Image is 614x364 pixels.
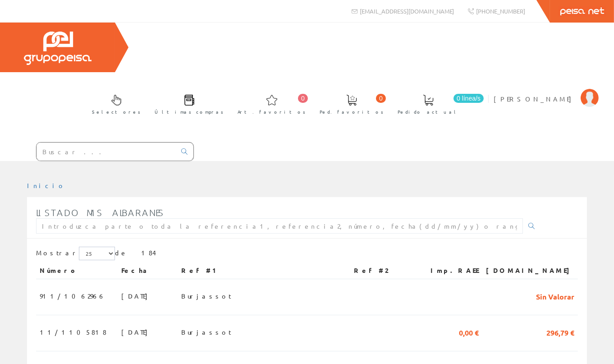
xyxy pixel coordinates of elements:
span: Burjassot [181,324,231,340]
span: Burjassot [181,288,231,304]
span: [EMAIL_ADDRESS][DOMAIN_NAME] [360,7,454,15]
th: [DOMAIN_NAME] [482,263,578,279]
span: [DATE] [121,288,152,304]
span: Últimas compras [155,107,224,116]
th: Ref #2 [351,263,415,279]
div: de 184 [36,247,578,263]
input: Buscar ... [37,143,176,161]
a: Selectores [83,87,145,120]
span: Pedido actual [398,107,459,116]
span: [DATE] [121,324,152,340]
span: Listado mis albaranes [36,207,165,218]
span: 0 [298,94,308,103]
span: [PERSON_NAME] [494,94,576,103]
img: Grupo Peisa [24,32,92,65]
select: Mostrar [79,247,115,260]
span: Sin Valorar [536,288,574,304]
th: Número [36,263,118,279]
span: 296,79 € [546,324,574,340]
th: Fecha [118,263,178,279]
th: Ref #1 [178,263,351,279]
span: Ped. favoritos [320,107,384,116]
a: [PERSON_NAME] [494,87,599,96]
input: Introduzca parte o toda la referencia1, referencia2, número, fecha(dd/mm/yy) o rango de fechas(dd... [36,218,523,234]
th: Imp.RAEE [415,263,482,279]
span: 0,00 € [459,324,479,340]
span: 11/1105818 [40,324,106,340]
a: Inicio [27,181,65,189]
span: Selectores [92,107,141,116]
span: 0 [376,94,386,103]
span: [PHONE_NUMBER] [476,7,525,15]
label: Mostrar [36,247,115,260]
span: 0 línea/s [454,94,484,103]
span: 911/1062966 [40,288,105,304]
a: Últimas compras [146,87,228,120]
span: Art. favoritos [238,107,306,116]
